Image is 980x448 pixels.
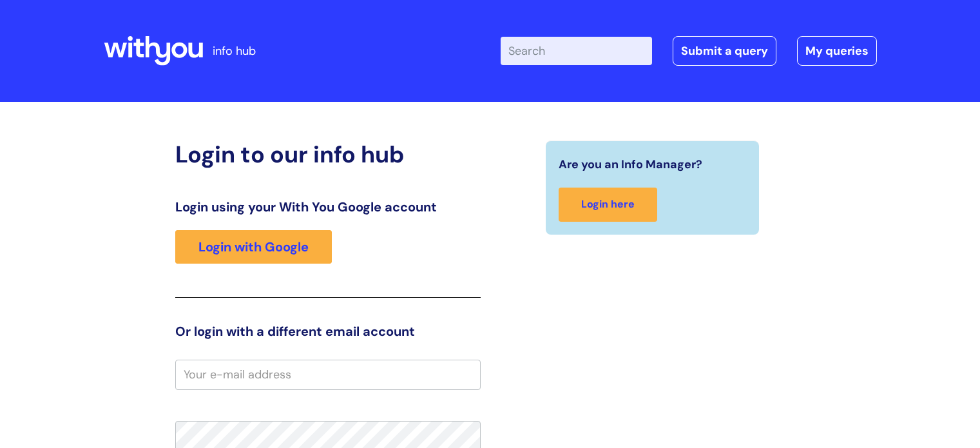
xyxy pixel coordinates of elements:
[175,230,332,264] a: Login with Google
[213,41,256,61] p: info hub
[175,360,481,389] input: Your e-mail address
[797,36,877,66] a: My queries
[501,37,652,65] input: Search
[559,188,657,222] a: Login here
[175,199,481,215] h3: Login using your With You Google account
[175,141,481,168] h2: Login to our info hub
[175,324,481,339] h3: Or login with a different email account
[559,154,702,175] span: Are you an Info Manager?
[673,36,776,66] a: Submit a query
